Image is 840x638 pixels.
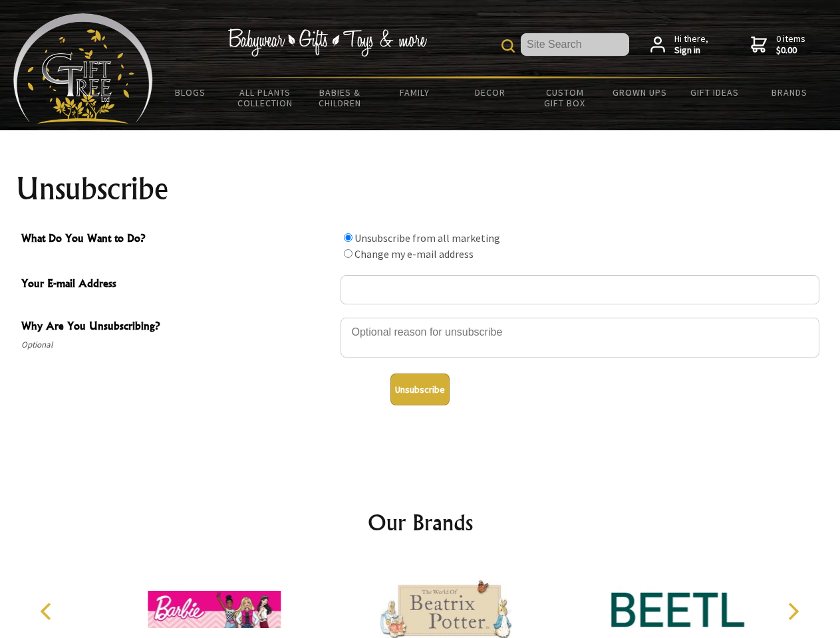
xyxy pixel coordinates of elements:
a: Decor [452,78,527,106]
a: 0 items$0.00 [751,33,805,56]
strong: Sign in [674,45,708,56]
button: Next [778,597,807,626]
a: Custom Gift Box [527,78,603,117]
span: What Do You Want to Do? [21,230,334,249]
a: BLOGS [153,78,228,106]
h2: Our Brands [27,506,814,538]
span: Your E-mail Address [21,275,334,294]
button: Previous [33,597,63,626]
a: Gift Ideas [677,78,752,106]
textarea: Why Are You Unsubscribing? [341,318,819,358]
a: Family [378,78,453,106]
span: 0 items [776,33,805,56]
a: Babies & Children [303,78,378,117]
label: Change my e-mail address [354,247,474,261]
h1: Unsubscribe [16,173,825,205]
a: All Plants Collection [228,78,303,117]
a: Brands [752,78,827,106]
a: Hi there,Sign in [650,33,708,56]
a: Grown Ups [602,78,677,106]
span: Hi there, [674,33,708,56]
input: What Do You Want to Do? [344,249,352,258]
img: product search [501,39,515,53]
input: What Do You Want to Do? [344,233,352,242]
strong: $0.00 [776,45,805,56]
input: Site Search [521,33,629,56]
input: Your E-mail Address [341,275,819,304]
span: Optional [21,337,334,353]
img: Babyware - Gifts - Toys and more... [13,13,153,124]
img: Babywear - Gifts - Toys & more [227,29,427,56]
button: Unsubscribe [390,373,450,405]
label: Unsubscribe from all marketing [354,231,500,245]
span: Why Are You Unsubscribing? [21,318,334,337]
